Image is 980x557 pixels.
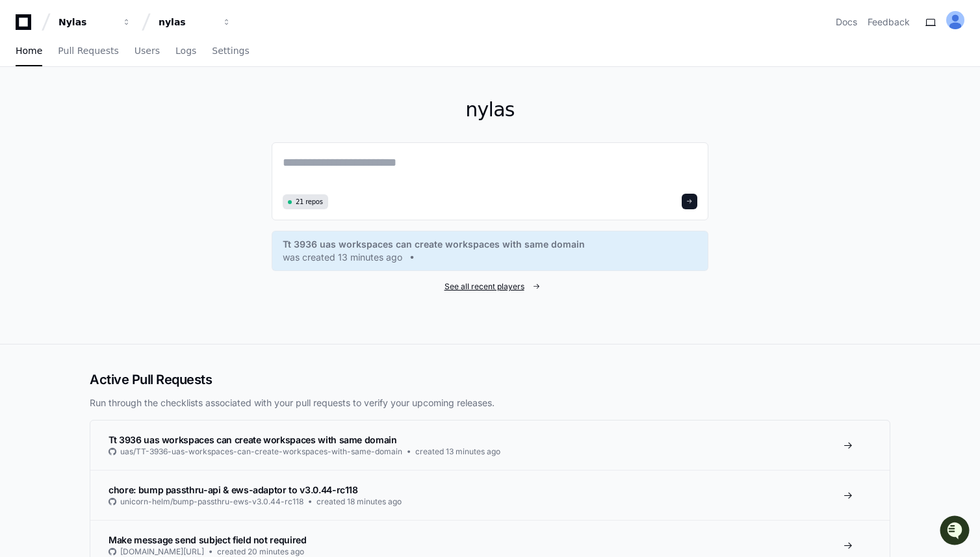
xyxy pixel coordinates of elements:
span: Make message send subject field not required [109,534,307,545]
a: See all recent players [272,281,708,292]
img: PlayerZero [13,13,39,39]
span: Home [16,47,42,55]
span: Users [135,47,160,55]
span: uas/TT-3936-uas-workspaces-can-create-workspaces-with-same-domain [120,447,402,457]
iframe: Open customer support [938,514,974,549]
span: created 13 minutes ago [415,447,500,457]
img: 1756235613930-3d25f9e4-fa56-45dd-b3ad-e072dfbd1548 [13,97,36,120]
div: nylas [159,16,214,29]
span: Tt 3936 uas workspaces can create workspaces with same domain [283,238,585,251]
a: Pull Requests [58,36,118,66]
span: Tt 3936 uas workspaces can create workspaces with same domain [109,434,397,445]
p: Run through the checklists associated with your pull requests to verify your upcoming releases. [90,396,890,409]
span: Pull Requests [58,47,118,55]
div: Welcome [13,52,237,73]
span: Settings [212,47,249,55]
span: was created 13 minutes ago [283,251,402,264]
span: chore: bump passthru-api & ews-adaptor to v3.0.44-rc118 [109,484,358,495]
div: Nylas [58,16,114,29]
img: ALV-UjVIVO1xujVLAuPApzUHhlN9_vKf9uegmELgxzPxAbKOtnGOfPwn3iBCG1-5A44YWgjQJBvBkNNH2W5_ERJBpY8ZVwxlF... [946,11,964,29]
a: Tt 3936 uas workspaces can create workspaces with same domainuas/TT-3936-uas-workspaces-can-creat... [90,421,890,470]
button: Start new chat [221,101,237,116]
button: Nylas [53,10,136,34]
button: nylas [153,10,237,34]
a: Settings [212,36,249,66]
a: Tt 3936 uas workspaces can create workspaces with same domainwas created 13 minutes ago [283,238,697,264]
h1: nylas [272,98,708,122]
a: chore: bump passthru-api & ews-adaptor to v3.0.44-rc118unicorn-helm/bump-passthru-ews-v3.0.44-rc1... [90,470,890,520]
button: Feedback [868,16,910,29]
div: Start new chat [44,97,213,110]
span: Pylon [129,136,157,146]
span: unicorn-helm/bump-passthru-ews-v3.0.44-rc118 [120,497,303,507]
a: Docs [836,16,857,29]
div: We're available if you need us! [44,110,164,120]
span: Logs [175,47,196,55]
h2: Active Pull Requests [90,370,890,389]
span: 21 repos [296,197,323,207]
a: Logs [175,36,196,66]
span: See all recent players [445,281,524,292]
a: Home [16,36,42,66]
a: Users [135,36,160,66]
span: created 20 minutes ago [217,547,304,557]
span: created 18 minutes ago [316,497,402,507]
span: [DOMAIN_NAME][URL] [120,547,204,557]
a: Powered byPylon [92,136,157,146]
